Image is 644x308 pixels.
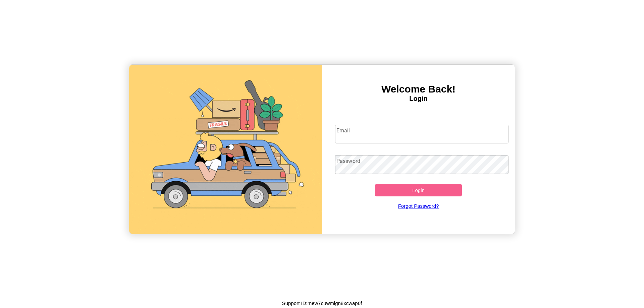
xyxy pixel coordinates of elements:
[322,95,515,103] h4: Login
[375,184,462,196] button: Login
[322,83,515,95] h3: Welcome Back!
[129,65,322,234] img: gif
[282,299,362,308] p: Support ID: mew7cuwmign8xcwap6f
[332,196,505,215] a: Forgot Password?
